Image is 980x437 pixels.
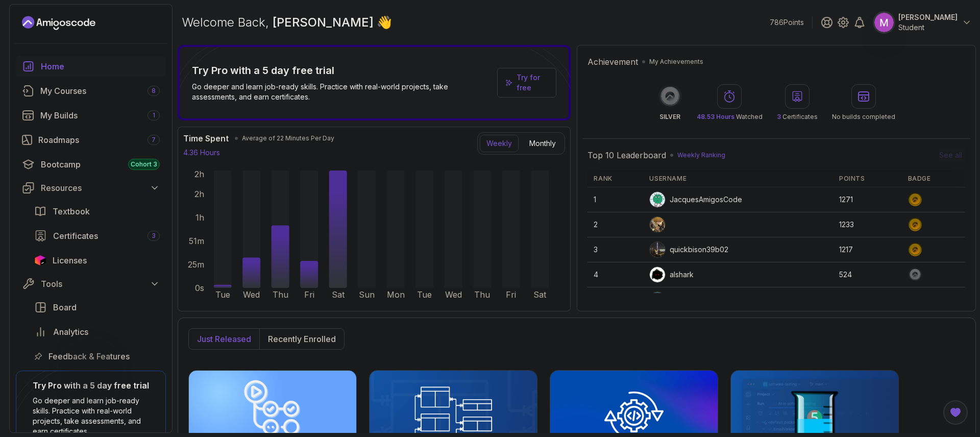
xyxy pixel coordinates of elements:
th: Badge [902,171,965,187]
img: user profile image [874,13,894,32]
tspan: Wed [243,289,260,300]
tspan: Tue [417,289,432,300]
p: Just released [197,333,251,345]
td: 3 [587,237,643,262]
td: 1217 [833,237,902,262]
td: 1233 [833,212,902,237]
img: user profile image [650,267,665,282]
button: user profile image[PERSON_NAME]Student [874,12,972,33]
h2: Top 10 Leaderboard [587,149,666,161]
a: home [16,56,166,77]
button: Tools [16,275,166,293]
tspan: Mon [387,289,405,300]
span: Analytics [53,326,88,338]
p: Welcome Back, [182,14,392,31]
p: Recently enrolled [268,333,336,345]
td: 5 [587,287,643,312]
img: jetbrains icon [34,255,46,265]
a: certificates [28,226,166,246]
p: Go deeper and learn job-ready skills. Practice with real-world projects, take assessments, and ea... [192,82,493,102]
tspan: 1h [195,212,204,223]
span: 48.53 Hours [697,113,734,120]
tspan: Sat [332,289,345,300]
p: Student [898,22,958,33]
span: Cohort 3 [131,160,157,168]
tspan: 0s [195,283,204,293]
td: 1 [587,187,643,212]
span: Licenses [53,254,87,266]
button: Recently enrolled [259,329,344,349]
img: default monster avatar [650,192,665,207]
div: My Builds [40,109,160,122]
p: No builds completed [832,113,895,121]
a: feedback [28,346,166,367]
button: Just released [189,329,259,349]
div: Roadmaps [38,134,160,146]
td: 2 [587,212,643,237]
tspan: Fri [506,289,516,300]
div: Resources [41,182,160,194]
a: roadmaps [16,130,166,150]
tspan: Sat [533,289,547,300]
img: user profile image [650,242,665,257]
p: SILVER [659,113,680,121]
a: licenses [28,250,166,271]
div: alshark [649,266,694,283]
a: analytics [28,322,166,342]
span: Board [53,301,77,313]
tspan: Wed [445,289,462,300]
button: See all [936,148,965,162]
span: Textbook [53,205,90,217]
div: My Courses [40,85,160,97]
p: Watched [697,113,763,121]
a: builds [16,105,166,126]
a: textbook [28,201,166,222]
tspan: Sun [359,289,375,300]
span: [PERSON_NAME] [273,15,377,30]
a: bootcamp [16,154,166,175]
span: Average of 22 Minutes Per Day [242,134,334,142]
tspan: Thu [474,289,490,300]
tspan: 2h [194,169,204,179]
div: Home [41,60,160,72]
a: Landing page [22,15,95,31]
span: 👋 [375,12,396,33]
th: Points [833,171,902,187]
span: 7 [152,136,156,144]
a: Try for free [517,72,548,93]
td: 1271 [833,187,902,212]
p: Weekly Ranking [677,151,725,159]
a: courses [16,81,166,101]
p: My Achievements [649,58,703,66]
div: quickbison39b02 [649,241,728,258]
td: 4 [587,262,643,287]
span: 3 [777,113,781,120]
span: 3 [152,232,156,240]
span: 8 [152,87,156,95]
h2: Achievement [587,56,638,68]
img: user profile image [650,217,665,232]
h3: Time Spent [183,132,229,144]
div: Bootcamp [41,158,160,171]
a: board [28,297,166,318]
div: Tools [41,278,160,290]
span: Feedback & Features [48,350,130,362]
th: Username [643,171,833,187]
tspan: 2h [194,189,204,199]
button: Monthly [523,135,562,152]
img: user profile image [650,292,665,307]
td: 433 [833,287,902,312]
button: Weekly [480,135,519,152]
p: 4.36 Hours [183,148,220,158]
tspan: Fri [304,289,314,300]
p: Try Pro with a 5 day free trial [192,63,493,78]
div: Apply5489 [649,292,707,308]
button: Resources [16,179,166,197]
p: Go deeper and learn job-ready skills. Practice with real-world projects, take assessments, and ea... [33,396,149,436]
tspan: 51m [189,236,204,246]
button: Open Feedback Button [943,400,968,425]
td: 524 [833,262,902,287]
span: Certificates [53,230,98,242]
th: Rank [587,171,643,187]
div: JacquesAmigosCode [649,191,742,208]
